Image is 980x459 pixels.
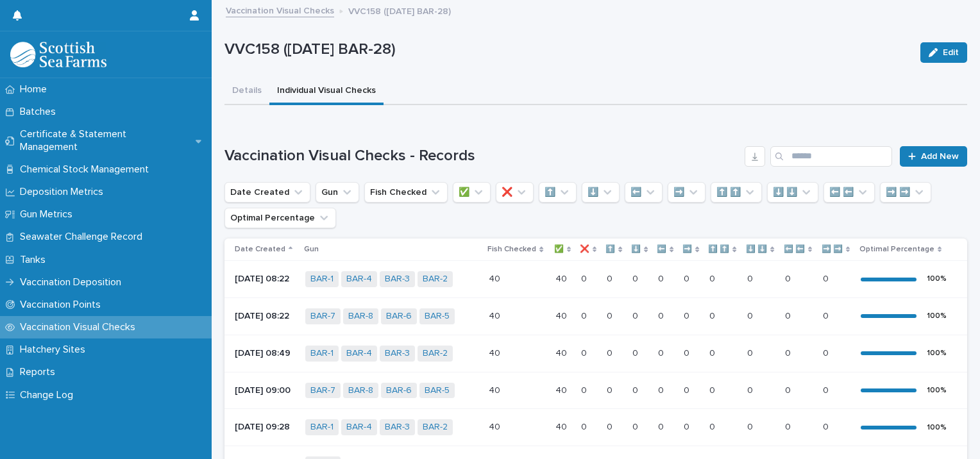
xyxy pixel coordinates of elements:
[224,78,269,105] button: Details
[747,419,756,433] p: 0
[900,146,967,167] a: Add New
[607,383,615,396] p: 0
[785,419,793,433] p: 0
[747,346,756,359] p: 0
[15,208,83,221] p: Gun Metrics
[15,366,65,378] p: Reports
[784,242,805,256] p: ⬅️ ⬅️
[785,383,793,396] p: 0
[224,182,310,203] button: Date Created
[555,308,570,322] p: 40
[539,182,577,203] button: ⬆️
[453,182,491,203] button: ✅
[823,346,831,359] p: 0
[605,242,615,256] p: ⬆️
[823,308,831,322] p: 0
[824,182,875,203] button: ⬅️ ⬅️
[224,40,910,59] p: VVC158 ([DATE] BAR-28)
[921,152,959,161] span: Add New
[581,383,589,396] p: 0
[15,186,114,198] p: Deposition Metrics
[423,348,448,359] a: BAR-2
[581,346,589,359] p: 0
[310,385,335,396] a: BAR-7
[304,242,319,256] p: Gun
[226,3,334,17] a: Vaccination Visual Checks
[224,409,967,446] tr: [DATE] 09:28BAR-1 BAR-4 BAR-3 BAR-2 4040 4040 00 00 00 00 00 00 00 00 00 100%
[348,311,373,322] a: BAR-8
[746,242,767,256] p: ⬇️ ⬇️
[224,372,967,409] tr: [DATE] 09:00BAR-7 BAR-8 BAR-6 BAR-5 4040 4040 00 00 00 00 00 00 00 00 00 100%
[235,422,295,433] p: [DATE] 09:28
[920,42,967,63] button: Edit
[15,276,131,288] p: Vaccination Deposition
[346,348,372,359] a: BAR-4
[496,182,534,203] button: ❌
[235,242,285,256] p: Date Created
[346,274,372,285] a: BAR-4
[684,308,692,322] p: 0
[15,106,66,118] p: Batches
[224,147,739,165] h1: Vaccination Visual Checks - Records
[709,383,718,396] p: 0
[822,242,843,256] p: ➡️ ➡️
[632,419,641,433] p: 0
[489,383,503,396] p: 40
[607,346,615,359] p: 0
[15,231,153,243] p: Seawater Challenge Record
[658,271,666,285] p: 0
[316,182,359,203] button: Gun
[859,242,934,256] p: Optimal Percentage
[747,308,756,322] p: 0
[555,271,570,285] p: 40
[658,308,666,322] p: 0
[489,308,503,322] p: 40
[927,312,947,321] div: 100 %
[927,274,947,283] div: 100 %
[631,242,641,256] p: ⬇️
[770,146,892,167] input: Search
[15,254,56,266] p: Tanks
[224,261,967,298] tr: [DATE] 08:22BAR-1 BAR-4 BAR-3 BAR-2 4040 4040 00 00 00 00 00 00 00 00 00 100%
[425,311,450,322] a: BAR-5
[580,242,589,256] p: ❌
[943,48,959,57] span: Edit
[582,182,620,203] button: ⬇️
[668,182,705,203] button: ➡️
[927,423,947,432] div: 100 %
[425,385,450,396] a: BAR-5
[224,335,967,372] tr: [DATE] 08:49BAR-1 BAR-4 BAR-3 BAR-2 4040 4040 00 00 00 00 00 00 00 00 00 100%
[709,419,718,433] p: 0
[15,321,146,333] p: Vaccination Visual Checks
[554,242,564,256] p: ✅
[555,383,570,396] p: 40
[423,422,448,433] a: BAR-2
[15,128,196,153] p: Certificate & Statement Management
[310,348,334,359] a: BAR-1
[709,346,718,359] p: 0
[346,422,372,433] a: BAR-4
[927,386,947,395] div: 100 %
[927,349,947,358] div: 100 %
[708,242,729,256] p: ⬆️ ⬆️
[632,383,641,396] p: 0
[658,346,666,359] p: 0
[310,422,334,433] a: BAR-1
[607,308,615,322] p: 0
[385,422,410,433] a: BAR-3
[348,385,373,396] a: BAR-8
[555,346,570,359] p: 40
[235,311,295,322] p: [DATE] 08:22
[823,383,831,396] p: 0
[785,271,793,285] p: 0
[823,419,831,433] p: 0
[15,389,83,401] p: Change Log
[269,78,384,105] button: Individual Visual Checks
[767,182,818,203] button: ⬇️ ⬇️
[385,348,410,359] a: BAR-3
[10,42,106,67] img: uOABhIYSsOPhGJQdTwEw
[235,385,295,396] p: [DATE] 09:00
[581,308,589,322] p: 0
[658,419,666,433] p: 0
